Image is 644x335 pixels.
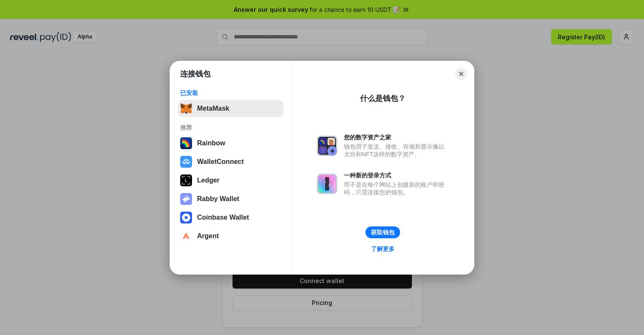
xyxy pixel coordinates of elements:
div: Ledger [197,177,219,184]
div: WalletConnect [197,158,244,166]
a: 了解更多 [366,243,400,254]
button: WalletConnect [178,153,284,170]
img: svg+xml,%3Csvg%20width%3D%22120%22%20height%3D%22120%22%20viewBox%3D%220%200%20120%20120%22%20fil... [180,137,192,149]
button: 获取钱包 [365,226,400,238]
button: Rabby Wallet [178,191,284,207]
div: Rainbow [197,139,225,147]
img: svg+xml,%3Csvg%20width%3D%2228%22%20height%3D%2228%22%20viewBox%3D%220%200%2028%2028%22%20fill%3D... [180,212,192,223]
img: svg+xml,%3Csvg%20width%3D%2228%22%20height%3D%2228%22%20viewBox%3D%220%200%2028%2028%22%20fill%3D... [180,156,192,168]
button: MetaMask [178,100,284,117]
img: svg+xml,%3Csvg%20xmlns%3D%22http%3A%2F%2Fwww.w3.org%2F2000%2Fsvg%22%20fill%3D%22none%22%20viewBox... [317,136,337,156]
div: Rabby Wallet [197,195,239,203]
button: Ledger [178,172,284,189]
div: 一种新的登录方式 [344,172,449,179]
img: svg+xml,%3Csvg%20fill%3D%22none%22%20height%3D%2233%22%20viewBox%3D%220%200%2035%2033%22%20width%... [180,103,192,114]
div: 什么是钱包？ [360,93,406,103]
div: 获取钱包 [371,229,395,236]
div: 了解更多 [371,245,395,253]
img: svg+xml,%3Csvg%20xmlns%3D%22http%3A%2F%2Fwww.w3.org%2F2000%2Fsvg%22%20width%3D%2228%22%20height%3... [180,174,192,186]
button: Close [455,68,467,80]
button: Argent [178,228,284,245]
div: MetaMask [197,105,229,112]
div: 已安装 [180,89,281,97]
img: svg+xml,%3Csvg%20xmlns%3D%22http%3A%2F%2Fwww.w3.org%2F2000%2Fsvg%22%20fill%3D%22none%22%20viewBox... [180,193,192,205]
img: svg+xml,%3Csvg%20xmlns%3D%22http%3A%2F%2Fwww.w3.org%2F2000%2Fsvg%22%20fill%3D%22none%22%20viewBox... [317,174,337,194]
div: 而不是在每个网站上创建新的账户和密码，只需连接您的钱包。 [344,181,449,196]
button: Rainbow [178,135,284,152]
div: 钱包用于发送、接收、存储和显示像以太坊和NFT这样的数字资产。 [344,143,449,158]
img: svg+xml,%3Csvg%20width%3D%2228%22%20height%3D%2228%22%20viewBox%3D%220%200%2028%2028%22%20fill%3D... [180,230,192,242]
div: 推荐 [180,124,281,131]
h1: 连接钱包 [180,69,211,79]
div: 您的数字资产之家 [344,133,449,141]
div: Argent [197,232,219,240]
div: Coinbase Wallet [197,214,249,221]
button: Coinbase Wallet [178,209,284,226]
